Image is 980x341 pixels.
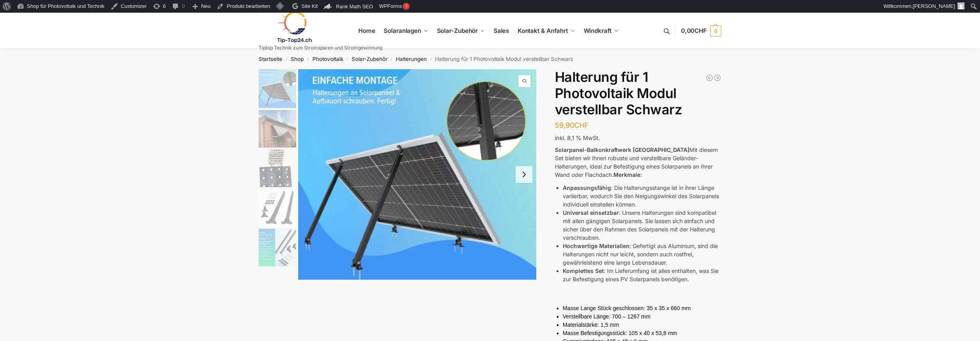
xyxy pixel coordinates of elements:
span: / [343,56,352,63]
img: Solaranlagen, Speicheranlagen und Energiesparprodukte [259,11,328,43]
span: inkl. 8,1 % MwSt. [555,135,600,141]
span: CHF [694,27,707,34]
h1: Halterung für 1 Photovoltaik Modul verstellbar Schwarz [555,69,721,117]
p: Masse Lange Stück geschlossen: 35 x 35 x 660 mm [563,304,721,313]
span: / [304,56,312,63]
p: Masse Befestigungsstück: 105 x 40 x 53,8 mm [563,329,721,337]
span: 0,00 [681,27,707,34]
img: solarpaneel Halterung Wand Lang Schwarz [298,69,536,280]
span: 0 [710,25,721,36]
img: schrauben [259,150,296,187]
li: : Im Lieferumfang ist alles enthalten, was Sie zur Befestigung eines PV Solarpanels benötigen. [563,267,721,283]
strong: Universal einsetzbar [563,209,619,216]
a: Halterungen [396,56,427,62]
img: solarpaneel Halterung Wand Lang Schwarz [259,69,296,108]
a: Kontakt & Anfahrt [514,13,578,49]
nav: Breadcrumb [245,49,736,69]
span: [PERSON_NAME] [913,3,955,9]
span: Rank Math SEO [336,4,373,9]
p: Mit diesem Set bieten wir Ihnen robuste und verstellbare Geländer-Halterungen, ideal zur Befestig... [555,146,721,179]
nav: Cart contents [681,13,721,49]
a: Startseite [259,56,282,62]
strong: Komplettes Set [563,267,604,274]
strong: Merkmale [613,171,640,178]
span: Solaranlagen [384,27,421,34]
p: Materialstärke: 1,5 mm [563,321,721,329]
span: Solar-Zubehör [437,27,478,34]
a: Solarpaneel Halterung Wand Lang Schwarzsolarpaneel Halterung Wand Lang Schwarz [298,69,536,280]
a: Sales [490,13,512,49]
a: 0,00CHF 0 [681,19,721,43]
strong: Hochwertige Materialien [563,242,630,249]
a: Dachmontage-Set für 2 Solarmodule [713,74,721,82]
li: : Gefertigt aus Aluminium, sind die Halterungen nicht nur leicht, sondern auch rostfrei, gewährle... [563,242,721,267]
span: / [282,56,291,63]
span: Windkraft [584,27,611,34]
div: 3 [403,3,410,10]
li: : Die Halterungsstange ist in ihrer Länge variierbar, wodurch Sie den Neigungswinkel des Solarpan... [563,184,721,208]
span: Kontakt & Anfahrt [518,27,568,34]
p: Verstellbare Länge: 700 – 1267 mm [563,313,721,321]
a: Solaranlagen [380,13,431,49]
img: Benutzerbild von Rupert Spoddig [957,2,965,9]
img: Teleskophalterung Schwarz [259,229,296,266]
a: Solar-Zubehör [433,13,488,49]
img: Wandbefestigung [259,110,296,148]
span: Sales [494,27,509,34]
a: Windkraft [580,13,622,49]
button: Next slide [516,166,532,183]
span: Site Kit [301,3,318,9]
bdi: 59,90 [555,121,589,129]
img: Halterung Lang [259,189,296,227]
li: : Unsere Halterungen sind kompatibel mit allen gängigen Solarpanels. Sie lassen sich einfach und ... [563,208,721,242]
a: Aufständerung Terrasse Flachdach für 1 Solarmodul Schwarz Restposten [706,74,713,82]
p: Tiptop Technik zum Stromsparen und Stromgewinnung [259,45,382,50]
span: / [427,56,435,63]
span: / [388,56,396,63]
strong: Solarpanel-Balkonkraftwerk [GEOGRAPHIC_DATA] [555,146,689,153]
a: Shop [291,56,304,62]
strong: Anpassungsfähig [563,184,611,191]
span: CHF [574,121,589,129]
a: Photovoltaik [312,56,343,62]
a: Solar-Zubehör [352,56,388,62]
